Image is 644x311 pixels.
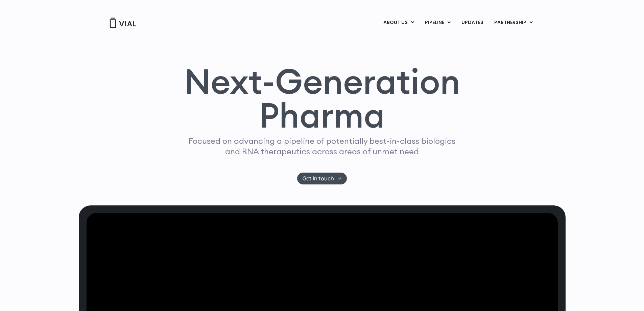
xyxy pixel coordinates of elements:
[176,64,469,133] h1: Next-Generation Pharma
[456,17,488,28] a: UPDATES
[186,136,458,157] p: Focused on advancing a pipeline of potentially best-in-class biologics and RNA therapeutics acros...
[303,176,334,181] span: Get in touch
[489,17,538,28] a: PARTNERSHIPMenu Toggle
[297,173,347,184] a: Get in touch
[378,17,419,28] a: ABOUT USMenu Toggle
[420,17,456,28] a: PIPELINEMenu Toggle
[109,18,136,28] img: Vial Logo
